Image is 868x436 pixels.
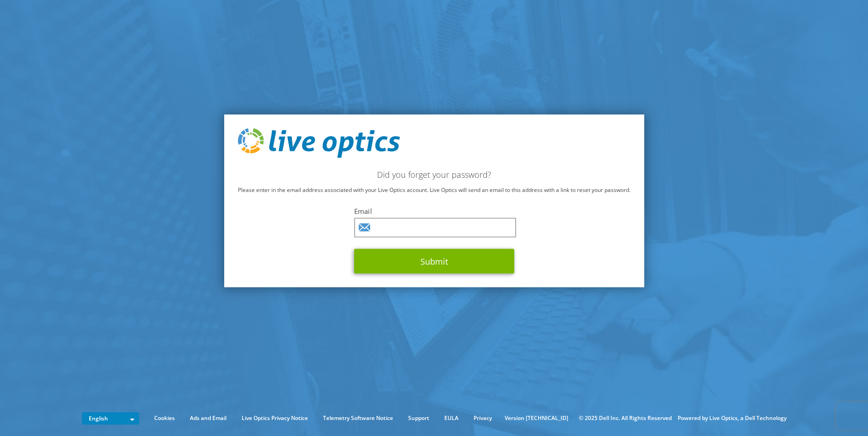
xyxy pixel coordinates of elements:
[437,413,465,423] a: EULA
[678,413,787,423] li: Powered by Live Optics, a Dell Technology
[238,185,631,195] p: Please enter in the email address associated with your Live Optics account. Live Optics will send...
[354,207,514,216] label: Email
[238,128,400,158] img: live_optics_svg.svg
[401,413,436,423] a: Support
[238,170,631,180] h2: Did you forget your password?
[467,413,499,423] a: Privacy
[183,413,233,423] a: Ads and Email
[147,413,182,423] a: Cookies
[316,413,400,423] a: Telemetry Software Notice
[574,413,676,423] li: © 2025 Dell Inc. All Rights Reserved
[354,249,514,274] button: Submit
[500,413,573,423] li: Version [TECHNICAL_ID]
[235,413,315,423] a: Live Optics Privacy Notice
